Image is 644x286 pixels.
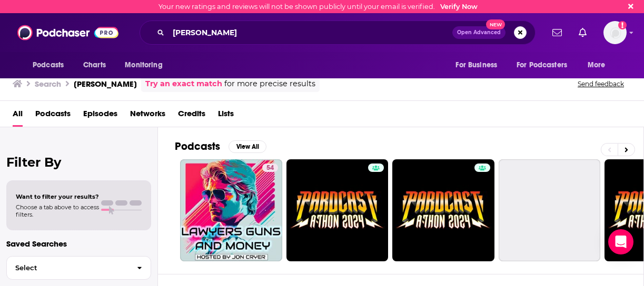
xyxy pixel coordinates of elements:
[262,164,278,172] a: 54
[266,163,274,173] span: 54
[6,256,151,280] button: Select
[158,3,478,11] div: Your new ratings and reviews will not be shown publicly until your email is verified.
[440,3,478,11] a: Verify Now
[574,24,591,42] a: Show notifications dropdown
[618,21,627,29] svg: Email not verified
[33,58,64,73] span: Podcasts
[145,78,222,90] a: Try an exact match
[218,105,234,127] a: Lists
[6,239,151,249] p: Saved Searches
[175,140,266,153] a: PodcastsView All
[457,30,501,35] span: Open Advanced
[13,105,23,127] a: All
[455,58,497,73] span: For Business
[35,105,71,127] a: Podcasts
[175,140,220,153] h2: Podcasts
[448,55,510,75] button: open menu
[603,21,627,44] button: Show profile menu
[229,140,266,153] button: View All
[117,55,176,75] button: open menu
[588,58,606,73] span: More
[169,24,452,41] input: Search podcasts, credits, & more...
[603,21,627,44] img: User Profile
[603,21,627,44] span: Logged in as artsears
[140,21,536,45] div: Search podcasts, credits, & more...
[17,23,118,43] img: Podchaser - Follow, Share and Rate Podcasts
[125,58,162,73] span: Monitoring
[517,58,567,73] span: For Podcasters
[130,105,165,127] a: Networks
[74,79,137,89] h3: [PERSON_NAME]
[83,105,117,127] a: Episodes
[16,203,99,218] span: Choose a tab above to access filters.
[486,19,505,29] span: New
[6,155,151,170] h2: Filter By
[608,229,633,254] div: Open Intercom Messenger
[7,264,128,271] span: Select
[16,193,99,200] span: Want to filter your results?
[25,55,77,75] button: open menu
[76,55,112,75] a: Charts
[548,24,566,42] a: Show notifications dropdown
[510,55,582,75] button: open menu
[452,26,506,39] button: Open AdvancedNew
[83,58,106,73] span: Charts
[224,78,315,90] span: for more precise results
[180,159,282,261] a: 54
[35,79,61,89] h3: Search
[574,79,627,88] button: Send feedback
[178,105,205,127] a: Credits
[580,55,619,75] button: open menu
